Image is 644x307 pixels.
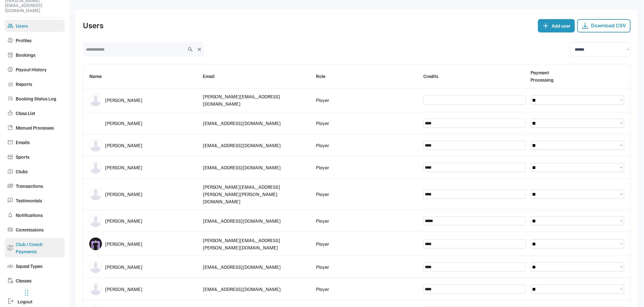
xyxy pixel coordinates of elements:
[203,285,311,293] div: [EMAIL_ADDRESS][DOMAIN_NAME]
[16,37,62,44] div: Profiles
[16,124,62,131] div: Manual Processes
[16,110,62,117] div: Class List
[7,125,13,131] img: developer_guide_24dp_909090_FILL0_wght400_GRAD0_opsz24.svg
[105,285,198,293] div: [PERSON_NAME]
[16,226,62,233] div: Commissions
[203,164,311,171] div: [EMAIL_ADDRESS][DOMAIN_NAME]
[16,197,62,204] div: Testimonials
[7,154,13,160] img: stadium_24dp_909090_FILL0_wght400_GRAD0_opsz24.svg
[16,211,62,219] div: Notifications
[316,217,330,224] div: Player
[105,263,198,271] div: [PERSON_NAME]
[16,182,62,190] div: Transactions
[7,52,13,58] img: event_24dp_909090_FILL0_wght400_GRAD0_opsz24.svg
[7,245,13,251] img: currency_exchange_24dp_909090_FILL0_wght400_GRAD0_opsz24.svg
[16,66,62,73] div: Payout History
[316,120,330,127] div: Player
[105,240,198,248] div: [PERSON_NAME]
[16,262,62,270] div: Squad Types
[423,73,526,80] div: Credits
[7,227,13,233] img: universal_currency_24dp_909090_FILL0_wght400_GRAD0_opsz24.svg
[203,93,311,107] div: [PERSON_NAME][EMAIL_ADDRESS][DOMAIN_NAME]
[203,237,311,251] div: [PERSON_NAME][EMAIL_ADDRESS][PERSON_NAME][DOMAIN_NAME]
[7,96,13,102] img: app_registration_24dp_909090_FILL0_wght400_GRAD0_opsz24.svg
[7,81,13,87] img: monitoring_24dp_909090_FILL0_wght400_GRAD0_opsz24.svg
[531,69,624,83] div: Payment Processing
[203,73,311,80] div: Email
[7,263,13,269] img: groups_24dp_909090_FILL0_wght400_GRAD0_opsz24.svg
[203,183,311,205] div: [PERSON_NAME][EMAIL_ADDRESS][PERSON_NAME][PERSON_NAME][DOMAIN_NAME]
[16,22,62,29] div: Users
[7,212,13,218] img: notifications_24dp_909090_FILL0_wght400_GRAD0_opsz24.svg
[105,164,198,171] div: [PERSON_NAME]
[105,120,198,127] div: [PERSON_NAME]
[203,120,311,127] div: [EMAIL_ADDRESS][DOMAIN_NAME]
[7,23,13,29] img: group_24dp_2596BE_FILL0_wght400_GRAD0_opsz24.svg
[203,263,311,271] div: [EMAIL_ADDRESS][DOMAIN_NAME]
[316,191,330,198] div: Player
[89,73,198,80] div: Name
[591,23,626,29] div: Download CSV
[16,95,62,102] div: Booking Status Log
[105,96,198,104] div: [PERSON_NAME]
[7,110,13,116] img: local_library_24dp_909090_FILL0_wght400_GRAD0_opsz24.svg
[7,37,13,43] img: account_circle_24dp_909090_FILL0_wght400_GRAD0_opsz24.svg
[16,51,62,59] div: Bookings
[316,164,330,171] div: Player
[203,217,311,224] div: [EMAIL_ADDRESS][DOMAIN_NAME]
[316,263,330,271] div: Player
[18,298,62,305] div: Logout
[316,285,330,293] div: Player
[83,20,103,31] div: Users
[316,142,330,149] div: Player
[7,197,13,204] img: 3p_24dp_909090_FILL0_wght400_GRAD0_opsz24.svg
[203,142,311,149] div: [EMAIL_ADDRESS][DOMAIN_NAME]
[16,277,62,284] div: Classes
[105,191,198,198] div: [PERSON_NAME]
[105,217,198,224] div: [PERSON_NAME]
[7,66,13,73] img: paid_24dp_909090_FILL0_wght400_GRAD0_opsz24.svg
[16,168,62,175] div: Clubs
[316,96,330,104] div: Player
[7,168,13,174] img: party_mode_24dp_909090_FILL0_wght400_GRAD0_opsz24.svg
[316,240,330,248] div: Player
[105,142,198,149] div: [PERSON_NAME]
[16,139,62,146] div: Emails
[7,139,13,145] img: mail_24dp_909090_FILL0_wght400_GRAD0_opsz24.svg
[16,241,62,255] div: Club / Coach Payments
[16,153,62,160] div: Sports
[552,22,571,29] div: Add user
[16,80,62,88] div: Reports
[316,73,419,80] div: Role
[7,183,13,189] img: payments_24dp_909090_FILL0_wght400_GRAD0_opsz24.svg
